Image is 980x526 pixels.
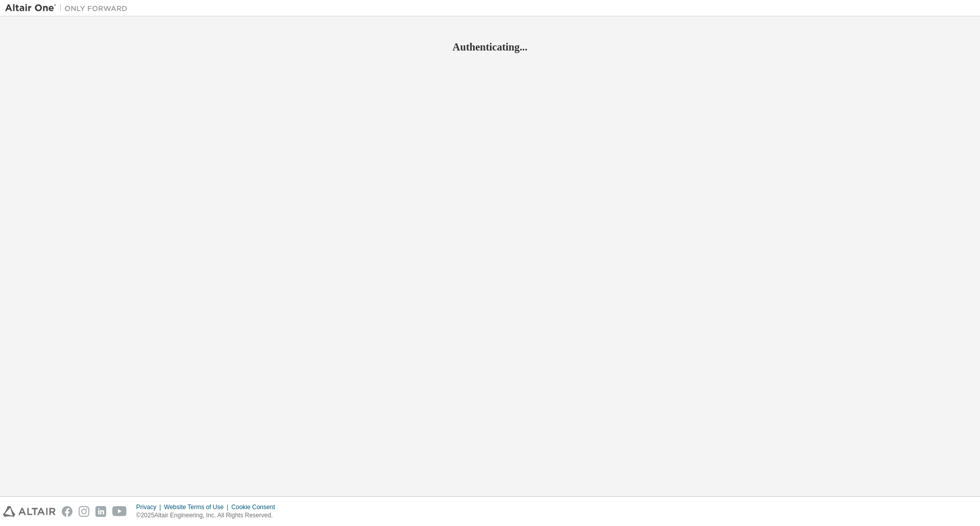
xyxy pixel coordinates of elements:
img: youtube.svg [112,506,127,517]
img: Altair One [5,3,133,13]
img: linkedin.svg [95,506,106,517]
div: Cookie Consent [231,503,281,511]
img: facebook.svg [62,506,72,517]
img: altair_logo.svg [3,506,56,517]
div: Privacy [136,503,164,511]
p: © 2025 Altair Engineering, Inc. All Rights Reserved. [136,511,281,520]
div: Website Terms of Use [164,503,231,511]
img: instagram.svg [79,506,89,517]
h2: Authenticating... [5,40,975,54]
